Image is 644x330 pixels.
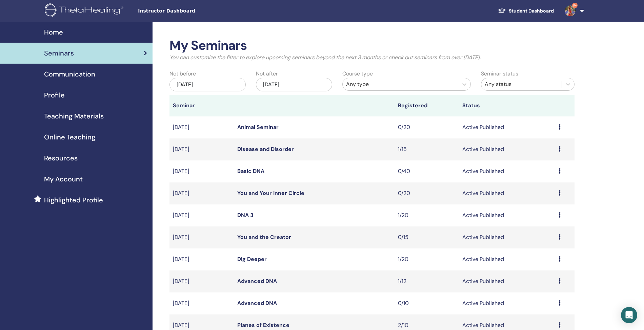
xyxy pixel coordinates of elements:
span: Profile [44,90,65,100]
div: [DATE] [169,78,246,91]
a: Basic DNA [237,168,264,175]
a: Animal Seminar [237,124,279,131]
span: Highlighted Profile [44,195,103,205]
td: [DATE] [169,182,234,204]
td: Active Published [459,248,556,270]
td: Active Published [459,226,556,248]
a: You and Your Inner Circle [237,190,304,197]
td: [DATE] [169,270,234,292]
a: Advanced DNA [237,278,277,285]
img: logo.png [45,3,126,19]
td: [DATE] [169,248,234,270]
a: Student Dashboard [492,5,559,17]
span: My Account [44,174,83,184]
p: You can customize the filter to explore upcoming seminars beyond the next 3 months or check out s... [169,53,575,62]
td: Active Published [459,182,556,204]
span: 9+ [572,3,578,8]
span: Communication [44,69,95,79]
a: Disease and Disorder [237,146,294,153]
a: Advanced DNA [237,300,277,307]
td: 1/20 [395,204,459,226]
label: Not after [256,70,278,78]
td: Active Published [459,270,556,292]
td: [DATE] [169,292,234,314]
td: 1/15 [395,138,459,160]
th: Seminar [169,95,234,116]
img: default.jpg [565,5,576,16]
a: Dig Deeper [237,256,267,263]
td: [DATE] [169,204,234,226]
td: 0/20 [395,182,459,204]
a: Planes of Existence [237,322,289,329]
div: Open Intercom Messenger [621,307,637,323]
div: Any status [485,80,558,88]
td: Active Published [459,292,556,314]
span: Online Teaching [44,132,95,142]
td: Active Published [459,160,556,182]
td: 0/10 [395,292,459,314]
td: 0/20 [395,116,459,138]
img: graduation-cap-white.svg [498,8,506,14]
label: Course type [342,70,373,78]
td: 0/40 [395,160,459,182]
td: 1/20 [395,248,459,270]
span: Resources [44,153,78,163]
th: Status [459,95,556,116]
td: 0/15 [395,226,459,248]
td: [DATE] [169,226,234,248]
span: Seminars [44,48,74,58]
td: Active Published [459,138,556,160]
span: Teaching Materials [44,111,104,121]
span: Instructor Dashboard [138,7,240,15]
label: Seminar status [481,70,518,78]
label: Not before [169,70,196,78]
a: DNA 3 [237,212,254,219]
th: Registered [395,95,459,116]
h2: My Seminars [169,38,575,53]
td: [DATE] [169,160,234,182]
a: You and the Creator [237,234,291,241]
td: Active Published [459,116,556,138]
td: 1/12 [395,270,459,292]
td: [DATE] [169,138,234,160]
span: Home [44,27,63,37]
td: Active Published [459,204,556,226]
div: Any type [346,80,454,88]
div: [DATE] [256,78,332,91]
td: [DATE] [169,116,234,138]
